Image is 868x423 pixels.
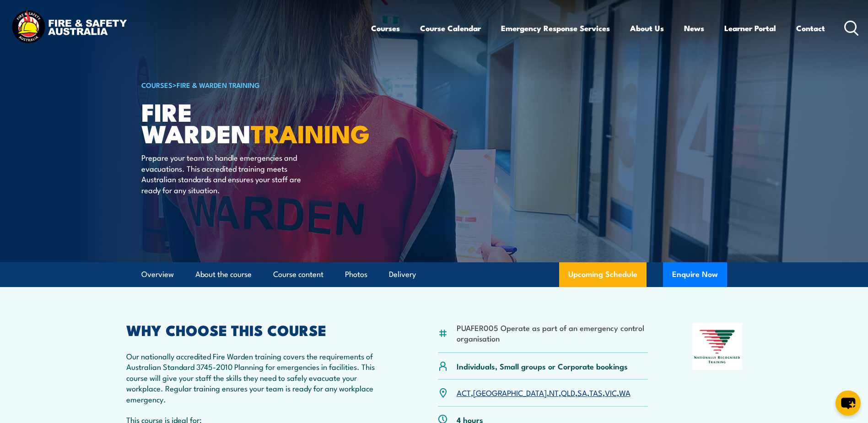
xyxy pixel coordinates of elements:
[141,152,308,195] p: Prepare your team to handle emergencies and evacuations. This accredited training meets Australia...
[684,16,704,40] a: News
[345,262,367,287] a: Photos
[724,16,776,40] a: Learner Portal
[141,101,367,143] h1: Fire Warden
[619,387,631,398] a: WA
[549,387,559,398] a: NT
[457,387,631,398] p: , , , , , , ,
[457,361,628,371] p: Individuals, Small groups or Corporate bookings
[141,262,174,287] a: Overview
[141,79,367,90] h6: >
[457,322,648,344] li: PUAFER005 Operate as part of an emergency control organisation
[473,387,547,398] a: [GEOGRAPHIC_DATA]
[251,114,370,152] strong: TRAINING
[796,16,825,40] a: Contact
[561,387,575,398] a: QLD
[663,262,727,287] button: Enquire Now
[589,387,603,398] a: TAS
[273,262,323,287] a: Course content
[389,262,416,287] a: Delivery
[693,323,742,370] img: Nationally Recognised Training logo.
[126,351,394,404] p: Our nationally accredited Fire Warden training covers the requirements of Australian Standard 374...
[126,323,394,336] h2: WHY CHOOSE THIS COURSE
[457,387,471,398] a: ACT
[501,16,610,40] a: Emergency Response Services
[420,16,481,40] a: Course Calendar
[577,387,587,398] a: SA
[559,262,647,287] a: Upcoming Schedule
[605,387,617,398] a: VIC
[630,16,664,40] a: About Us
[371,16,400,40] a: Courses
[195,262,252,287] a: About the course
[141,80,173,90] a: COURSES
[836,390,861,416] button: chat-button
[177,80,260,90] a: Fire & Warden Training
